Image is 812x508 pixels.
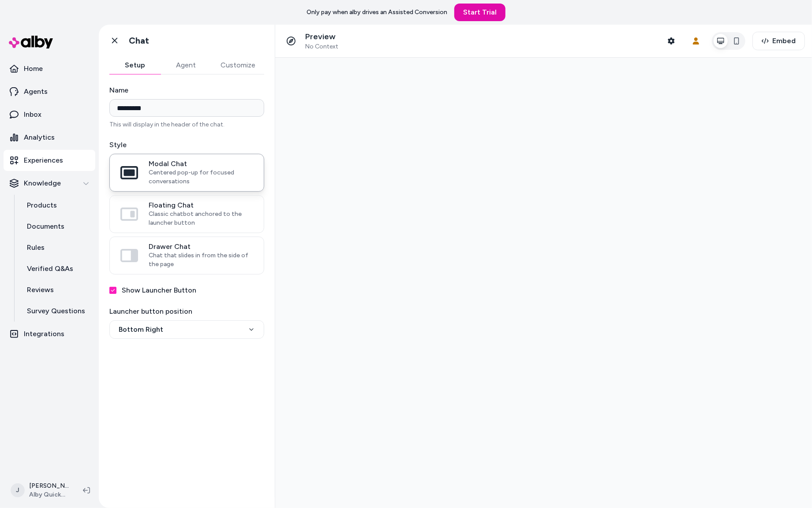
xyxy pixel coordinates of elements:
[109,120,264,129] p: This will display in the header of the chat.
[149,242,253,251] span: Drawer Chat
[149,251,253,269] span: Chat that slides in from the side of the page
[24,132,55,143] p: Analytics
[752,32,805,50] button: Embed
[4,173,95,194] button: Knowledge
[149,168,253,186] span: Centered pop-up for focused conversations
[305,43,338,51] span: No Context
[212,56,264,74] button: Customize
[29,490,69,499] span: Alby QuickStart Store
[454,4,505,21] a: Start Trial
[109,306,264,317] label: Launcher button position
[18,216,95,237] a: Documents
[109,85,264,96] label: Name
[24,86,48,97] p: Agents
[4,323,95,345] a: Integrations
[18,195,95,216] a: Products
[4,58,95,79] a: Home
[24,155,63,166] p: Experiences
[307,8,447,17] p: Only pay when alby drives an Assisted Conversion
[129,35,149,46] h1: Chat
[4,81,95,102] a: Agents
[18,237,95,258] a: Rules
[772,36,796,46] span: Embed
[24,329,64,339] p: Integrations
[149,210,253,227] span: Classic chatbot anchored to the launcher button
[9,36,53,48] img: alby Logo
[149,159,253,168] span: Modal Chat
[29,482,69,490] p: [PERSON_NAME]
[11,483,25,497] span: J
[4,150,95,171] a: Experiences
[27,221,64,232] p: Documents
[4,104,95,125] a: Inbox
[24,178,61,189] p: Knowledge
[27,263,73,274] p: Verified Q&As
[18,300,95,322] a: Survey Questions
[109,140,264,150] label: Style
[4,127,95,148] a: Analytics
[27,200,57,211] p: Products
[24,63,43,74] p: Home
[5,476,76,504] button: J[PERSON_NAME]Alby QuickStart Store
[109,56,161,74] button: Setup
[27,285,54,295] p: Reviews
[305,32,338,42] p: Preview
[122,285,196,296] label: Show Launcher Button
[24,109,41,120] p: Inbox
[161,56,212,74] button: Agent
[18,258,95,279] a: Verified Q&As
[27,242,45,253] p: Rules
[27,306,85,316] p: Survey Questions
[18,279,95,300] a: Reviews
[149,201,253,210] span: Floating Chat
